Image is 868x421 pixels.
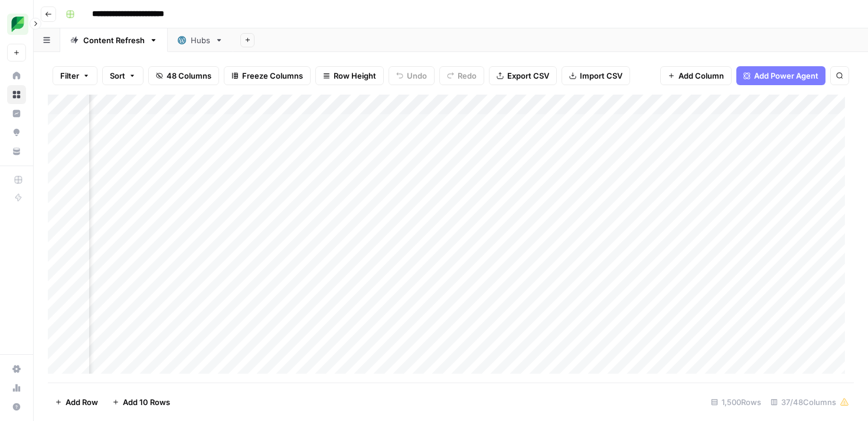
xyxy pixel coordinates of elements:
[315,66,384,85] button: Row Height
[167,70,211,82] span: 48 Columns
[7,9,26,39] button: Workspace: SproutSocial
[407,70,427,82] span: Undo
[7,66,26,85] a: Home
[48,393,105,412] button: Add Row
[66,396,98,408] span: Add Row
[191,34,210,46] div: Hubs
[706,393,766,412] div: 1,500 Rows
[7,14,28,35] img: SproutSocial Logo
[458,70,477,82] span: Redo
[60,28,168,52] a: Content Refresh
[53,66,97,85] button: Filter
[580,70,622,82] span: Import CSV
[110,70,125,82] span: Sort
[334,70,376,82] span: Row Height
[678,70,724,82] span: Add Column
[102,66,143,85] button: Sort
[148,66,219,85] button: 48 Columns
[489,66,557,85] button: Export CSV
[60,70,79,82] span: Filter
[7,378,26,397] a: Usage
[105,393,177,412] button: Add 10 Rows
[83,34,145,46] div: Content Refresh
[7,142,26,161] a: Your Data
[7,397,26,416] button: Help + Support
[562,66,630,85] button: Import CSV
[766,393,854,412] div: 37/48 Columns
[754,70,818,82] span: Add Power Agent
[736,66,825,85] button: Add Power Agent
[168,28,233,52] a: Hubs
[224,66,311,85] button: Freeze Columns
[660,66,732,85] button: Add Column
[507,70,549,82] span: Export CSV
[242,70,303,82] span: Freeze Columns
[389,66,435,85] button: Undo
[7,85,26,104] a: Browse
[123,396,170,408] span: Add 10 Rows
[7,123,26,142] a: Opportunities
[7,104,26,123] a: Insights
[7,360,26,378] a: Settings
[439,66,484,85] button: Redo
